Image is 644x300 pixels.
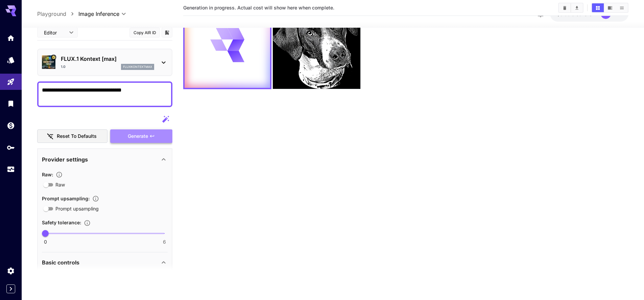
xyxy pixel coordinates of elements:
span: Prompt upsampling [55,205,99,212]
div: Provider settings [42,151,168,168]
span: Generate [128,132,148,141]
p: 1.0 [61,65,66,70]
span: 0 [44,239,47,245]
button: Add to library [164,28,170,36]
span: Prompt upsampling : [42,196,90,201]
button: Generate [110,129,172,143]
img: Z [273,1,360,89]
div: Library [7,99,15,108]
div: Models [7,56,15,64]
button: Enables automatic enhancement and expansion of the input prompt to improve generation quality and... [90,196,102,202]
button: Show images in video view [604,3,616,12]
button: Reset to defaults [37,129,108,143]
button: Show images in list view [616,3,628,12]
span: $0.00 [557,11,572,17]
button: Controls the tolerance level for input and output content moderation. Lower values apply stricter... [81,220,93,226]
span: 6 [163,239,166,245]
div: Show images in grid viewShow images in video viewShow images in list view [591,3,628,13]
div: Clear ImagesDownload All [558,3,583,13]
span: Generation in progress. Actual cost will show here when complete. [183,5,334,10]
p: Basic controls [42,258,79,267]
div: Basic controls [42,254,168,271]
button: Copy AIR ID [129,28,160,37]
button: Clear Images [559,3,571,12]
nav: breadcrumb [37,10,78,18]
span: Editor [44,29,65,36]
p: fluxkontextmax [123,65,152,69]
span: Safety tolerance : [42,220,81,225]
div: API Keys [7,143,15,152]
span: Raw : [42,172,53,177]
div: Certified Model – Vetted for best performance and includes a commercial license.FLUX.1 Kontext [m... [42,52,168,73]
div: Settings [7,267,15,275]
span: credits left [572,11,595,17]
a: Playground [37,10,66,18]
button: Download All [571,3,583,12]
div: Wallet [7,121,15,130]
button: Certified Model – Vetted for best performance and includes a commercial license. [51,55,56,60]
button: Show images in grid view [592,3,604,12]
p: Provider settings [42,155,88,164]
div: Playground [7,78,15,86]
p: FLUX.1 Kontext [max] [61,55,154,63]
span: Image Inference [78,10,119,18]
button: Expand sidebar [6,284,15,293]
span: Raw [55,181,65,188]
div: Usage [7,165,15,174]
div: Home [7,34,15,42]
button: Controls the level of post-processing applied to generated images. [53,171,65,178]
